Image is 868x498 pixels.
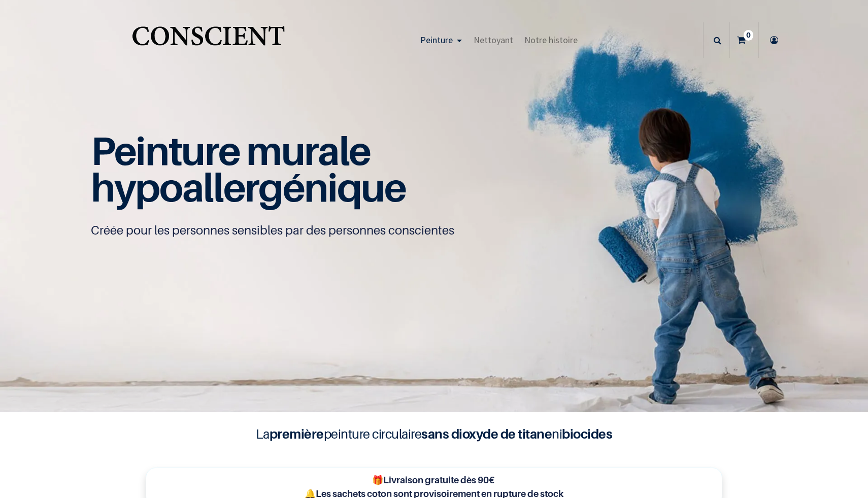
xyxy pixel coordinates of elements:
a: Peinture [415,22,468,58]
b: sans dioxyde de titane [421,426,552,442]
p: Créée pour les personnes sensibles par des personnes conscientes [91,222,777,239]
a: Logo of Conscient [130,20,287,60]
sup: 0 [744,30,753,40]
b: 🎁Livraison gratuite dès 90€ [372,475,494,485]
span: Peinture [420,34,453,46]
h4: La peinture circulaire ni [231,424,637,444]
img: Conscient [130,20,287,60]
b: biocides [562,426,612,442]
span: Nettoyant [474,34,513,46]
span: Notre histoire [524,34,578,46]
a: 0 [730,22,758,58]
span: Peinture murale [91,127,371,174]
b: première [270,426,324,442]
span: hypoallergénique [91,163,406,211]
